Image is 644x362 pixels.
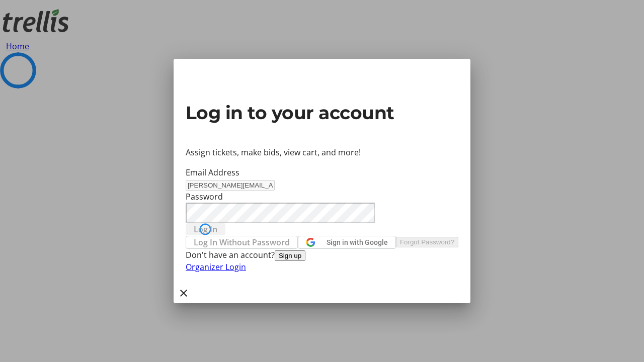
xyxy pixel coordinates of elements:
[186,249,458,261] div: Don't have an account?
[186,261,246,273] a: Organizer Login
[186,191,223,202] label: Password
[186,146,458,158] p: Assign tickets, make bids, view cart, and more!
[275,250,305,261] button: Sign up
[186,99,458,126] h2: Log in to your account
[174,283,194,303] button: Close
[186,167,239,178] label: Email Address
[186,180,275,191] input: Email Address
[396,237,458,247] button: Forgot Password?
